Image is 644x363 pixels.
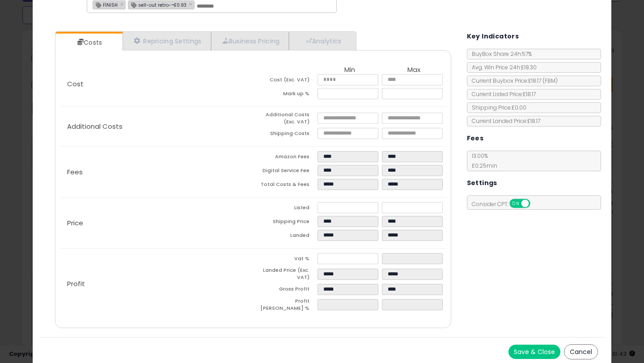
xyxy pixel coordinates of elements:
span: £0.25 min [467,162,497,169]
td: Gross Profit [253,284,318,298]
span: Current Buybox Price: [467,77,558,84]
a: Business Pricing [211,32,289,50]
span: Current Listed Price: £18.17 [467,90,536,98]
p: Price [60,219,253,227]
td: Shipping Price [253,216,318,230]
span: FINISH [93,1,118,8]
td: Shipping Costs [253,128,318,142]
td: Digital Service Fee [253,165,318,179]
p: Profit [60,280,253,287]
p: Additional Costs [60,123,253,130]
th: Max [382,66,446,74]
span: ON [510,200,521,207]
td: Vat % [253,253,318,267]
td: Mark up % [253,88,318,102]
span: ( FBM ) [542,77,558,84]
p: Fees [60,169,253,176]
h5: Settings [467,177,497,189]
h5: Key Indicators [467,31,519,42]
span: Avg. Win Price 24h: £18.30 [467,63,537,71]
td: Amazon Fees [253,151,318,165]
span: sell-out retro-¬£0.93 [128,1,186,8]
button: Save & Close [508,345,560,359]
td: Additional Costs (Exc. VAT) [253,111,318,128]
span: BuyBox Share 24h: 57% [467,50,532,58]
p: Cost [60,80,253,88]
a: Costs [55,34,122,51]
td: Total Costs & Fees [253,179,318,193]
td: Landed [253,230,318,244]
button: Cancel [564,344,598,359]
td: Profit [PERSON_NAME] % [253,298,318,314]
span: £18.17 [528,77,558,84]
span: 13.00 % [467,152,497,169]
span: Shipping Price: £0.00 [467,104,526,111]
span: Current Landed Price: £18.17 [467,117,540,125]
a: Repricing Settings [123,32,211,50]
td: Landed Price (Exc. VAT) [253,267,318,283]
th: Min [318,66,382,74]
h5: Fees [467,133,484,144]
td: Listed [253,202,318,216]
td: Cost (Exc. VAT) [253,74,318,88]
a: Analytics [289,32,355,50]
span: OFF [529,200,543,207]
span: Consider CPT: [467,200,542,208]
